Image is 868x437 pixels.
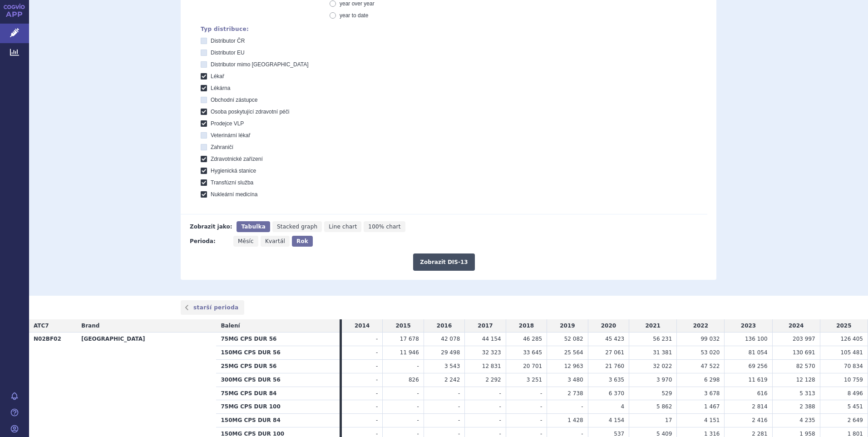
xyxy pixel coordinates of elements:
[458,431,460,437] span: -
[848,431,863,437] span: 1 801
[376,377,378,383] span: -
[216,414,340,427] th: 150MG CPS DUR 84
[383,319,424,333] td: 2015
[677,319,725,333] td: 2022
[588,319,629,333] td: 2020
[840,336,863,342] span: 126 405
[704,377,720,383] span: 6 298
[799,390,815,397] span: 5 313
[400,336,419,342] span: 17 678
[413,253,474,271] button: Zobrazit DIS-13
[749,377,768,383] span: 11 619
[482,336,501,342] span: 44 154
[700,336,720,342] span: 99 032
[848,390,863,397] span: 8 496
[499,431,501,437] span: -
[211,50,245,56] span: Distributor EU
[609,377,624,383] span: 3 635
[376,431,378,437] span: -
[417,403,419,410] span: -
[793,336,815,342] span: 203 997
[848,417,863,423] span: 2 649
[417,417,419,423] span: -
[409,377,419,383] span: 826
[844,363,863,369] span: 70 834
[211,179,253,186] span: Transfúzní služba
[458,390,460,397] span: -
[656,403,672,410] span: 5 862
[296,238,308,244] span: Rok
[796,363,815,369] span: 82 570
[81,323,99,329] span: Brand
[844,377,863,383] span: 10 759
[376,363,378,369] span: -
[820,319,868,333] td: 2025
[752,403,767,410] span: 2 814
[665,417,672,423] span: 17
[656,377,672,383] span: 3 970
[458,417,460,423] span: -
[211,156,263,162] span: Zdravotnické zařízení
[181,300,244,315] a: starší perioda
[190,236,229,247] div: Perioda:
[211,132,250,139] span: Veterinární lékař
[342,319,383,333] td: 2014
[621,403,625,410] span: 4
[799,417,815,423] span: 4 235
[704,390,720,397] span: 3 678
[523,349,542,356] span: 33 645
[700,349,720,356] span: 53 020
[444,363,460,369] span: 3 543
[482,349,501,356] span: 32 323
[704,431,720,437] span: 1 316
[211,109,289,115] span: Osoba poskytující zdravotní péči
[605,363,624,369] span: 21 760
[329,223,357,230] span: Line chart
[547,319,588,333] td: 2019
[564,363,583,369] span: 12 963
[653,349,672,356] span: 31 381
[216,400,340,414] th: 75MG CPS DUR 100
[540,390,542,397] span: -
[485,377,501,383] span: 2 292
[653,336,672,342] span: 56 231
[605,336,624,342] span: 45 423
[376,417,378,423] span: -
[704,403,720,410] span: 1 467
[540,417,542,423] span: -
[417,390,419,397] span: -
[581,403,583,410] span: -
[482,363,501,369] span: 12 831
[799,403,815,410] span: 2 388
[745,336,768,342] span: 136 100
[725,319,772,333] td: 2023
[629,319,677,333] td: 2021
[376,349,378,356] span: -
[757,390,768,397] span: 616
[417,363,419,369] span: -
[458,403,460,410] span: -
[417,431,419,437] span: -
[653,363,672,369] span: 32 022
[190,221,232,232] div: Zobrazit jako:
[211,38,245,44] span: Distributor ČR
[368,223,400,230] span: 100% chart
[523,363,542,369] span: 20 701
[700,363,720,369] span: 47 522
[799,431,815,437] span: 1 958
[211,144,233,150] span: Zahraničí
[614,431,624,437] span: 537
[441,349,460,356] span: 29 498
[499,403,501,410] span: -
[238,238,254,244] span: Měsíc
[376,336,378,342] span: -
[752,431,767,437] span: 2 281
[661,390,672,397] span: 529
[340,12,368,19] span: year to date
[201,26,707,32] div: Typ distribuce:
[216,373,340,387] th: 300MG CPS DUR 56
[216,346,340,360] th: 150MG CPS DUR 56
[211,97,257,103] span: Obchodní zástupce
[567,390,583,397] span: 2 738
[567,417,583,423] span: 1 428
